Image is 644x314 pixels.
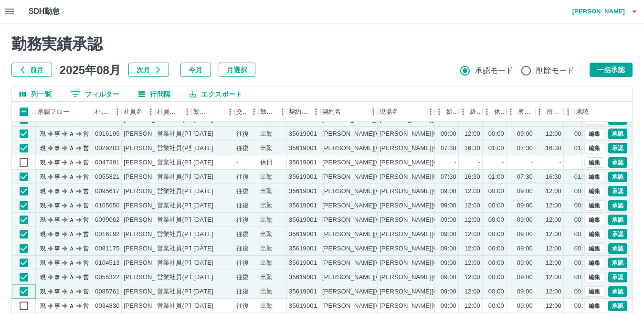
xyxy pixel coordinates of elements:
[191,102,234,122] div: 勤務日
[124,201,176,210] div: [PERSON_NAME]
[546,230,561,239] div: 12:00
[574,144,590,153] div: 01:00
[441,130,456,139] div: 09:00
[193,144,213,153] div: [DATE]
[546,201,561,210] div: 12:00
[124,273,176,282] div: [PERSON_NAME]
[584,272,604,282] button: 編集
[380,287,541,296] div: [PERSON_NAME][GEOGRAPHIC_DATA]西部共同調理場
[289,287,317,296] div: 35619001
[69,217,74,223] text: Ａ
[260,187,273,196] div: 出勤
[83,245,89,252] text: 営
[157,244,207,253] div: 営業社員(PT契約)
[54,130,60,137] text: 事
[546,187,561,196] div: 12:00
[124,216,176,225] div: [PERSON_NAME]
[260,158,273,167] div: 休日
[322,144,440,153] div: [PERSON_NAME][GEOGRAPHIC_DATA]
[441,216,456,225] div: 09:00
[546,244,561,253] div: 12:00
[95,244,120,253] div: 0081175
[260,287,273,296] div: 出勤
[180,63,211,77] button: 今月
[488,187,504,196] div: 00:00
[608,215,627,225] button: 承認
[546,144,561,153] div: 16:30
[260,216,273,225] div: 出勤
[584,129,604,139] button: 編集
[124,144,176,153] div: [PERSON_NAME]
[193,230,213,239] div: [DATE]
[260,244,273,253] div: 出勤
[517,173,533,182] div: 07:30
[155,102,191,122] div: 社員区分
[584,186,604,196] button: 編集
[380,259,541,268] div: [PERSON_NAME][GEOGRAPHIC_DATA]西部共同調理場
[380,273,541,282] div: [PERSON_NAME][GEOGRAPHIC_DATA]西部共同調理場
[465,144,480,153] div: 16:30
[236,201,249,210] div: 往復
[441,287,456,296] div: 09:00
[83,202,89,209] text: 営
[40,231,46,238] text: 現
[320,102,378,122] div: 契約名
[608,272,627,282] button: 承認
[234,102,258,122] div: 交通費
[441,173,456,182] div: 07:30
[193,244,213,253] div: [DATE]
[157,216,207,225] div: 営業社員(PT契約)
[54,217,60,223] text: 事
[322,273,440,282] div: [PERSON_NAME][GEOGRAPHIC_DATA]
[465,130,480,139] div: 12:00
[124,187,176,196] div: [PERSON_NAME]
[193,102,210,122] div: 勤務日
[465,287,480,296] div: 12:00
[69,173,74,180] text: Ａ
[322,230,440,239] div: [PERSON_NAME][GEOGRAPHIC_DATA]
[157,201,207,210] div: 営業社員(PT契約)
[488,230,504,239] div: 00:00
[475,65,514,76] span: 承認モード
[83,260,89,266] text: 営
[608,186,627,196] button: 承認
[608,301,627,311] button: 承認
[380,244,541,253] div: [PERSON_NAME][GEOGRAPHIC_DATA]西部共同調理場
[546,273,561,282] div: 12:00
[193,287,213,296] div: [DATE]
[465,187,480,196] div: 12:00
[380,230,541,239] div: [PERSON_NAME][GEOGRAPHIC_DATA]西部共同調理場
[574,230,590,239] div: 00:00
[236,130,249,139] div: 往復
[465,173,480,182] div: 16:30
[584,143,604,153] button: 編集
[608,172,627,182] button: 承認
[309,105,323,119] button: メニュー
[40,217,46,223] text: 現
[454,158,456,167] div: -
[157,230,207,239] div: 営業社員(PT契約)
[95,144,120,153] div: 0029283
[12,87,59,101] button: 列選択
[518,102,533,122] div: 所定開始
[182,87,250,101] button: エクスポート
[322,158,440,167] div: [PERSON_NAME][GEOGRAPHIC_DATA]
[236,173,249,182] div: 往復
[236,102,247,122] div: 交通費
[488,259,504,268] div: 00:00
[236,244,249,253] div: 往復
[193,130,213,139] div: [DATE]
[574,259,590,268] div: 00:00
[517,187,533,196] div: 09:00
[608,143,627,153] button: 承認
[95,259,120,268] div: 0104513
[83,188,89,195] text: 営
[157,259,207,268] div: 営業社員(PT契約)
[546,130,561,139] div: 12:00
[488,273,504,282] div: 00:00
[260,173,273,182] div: 出勤
[536,65,575,76] span: 削除モード
[435,102,459,122] div: 始業
[69,145,74,152] text: Ａ
[219,63,255,77] button: 月選択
